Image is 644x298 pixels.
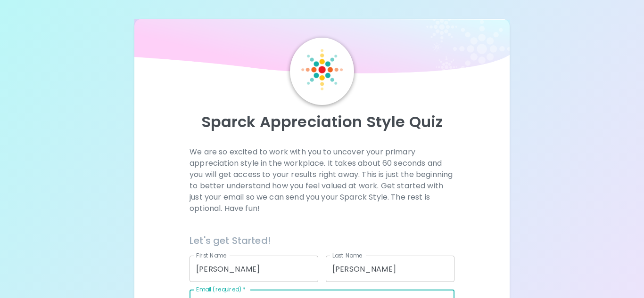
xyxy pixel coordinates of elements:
[196,251,227,259] label: First Name
[190,233,454,248] h6: Let's get Started!
[196,285,246,293] label: Email (required)
[332,251,362,259] label: Last Name
[190,146,454,214] p: We are so excited to work with you to uncover your primary appreciation style in the workplace. I...
[146,113,499,131] p: Sparck Appreciation Style Quiz
[134,19,510,78] img: wave
[301,49,343,90] img: Sparck Logo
